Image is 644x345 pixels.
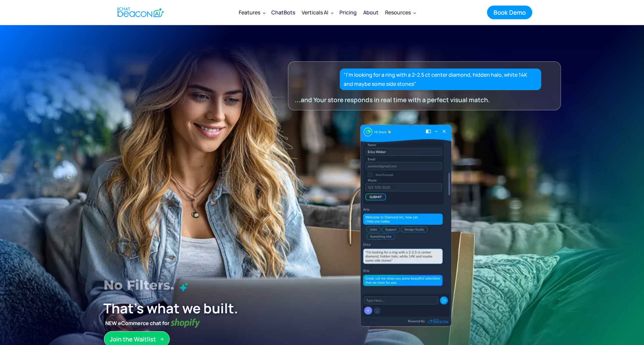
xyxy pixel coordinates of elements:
div: ChatBots [271,8,295,17]
div: ...and Your store responds in real time with a perfect visual match. [295,95,540,104]
img: Dropdown [413,11,416,14]
div: Join the Waitlist [110,335,156,343]
strong: That’s what we built. [103,299,238,317]
a: Book Demo [487,6,532,19]
div: Features [239,8,260,17]
a: Pricing [336,4,360,21]
img: Arrow [160,337,164,341]
div: Pricing [339,8,357,17]
div: Book Demo [494,8,526,17]
div: Verticals AI [298,5,336,20]
img: Dropdown [263,11,265,14]
img: ChatBeacon New UI Experience [153,122,453,330]
div: About [363,8,379,17]
div: "I’m looking for a ring with a 2-2.5 ct center diamond, hidden halo, white 14K and maybe some sid... [344,70,537,88]
img: Dropdown [331,11,334,14]
a: home [112,4,168,20]
a: About [360,4,382,21]
div: Resources [385,8,411,17]
h1: No filters. [104,274,304,295]
strong: NEW eCommerce chat for [104,319,171,328]
div: Verticals AI [302,8,328,17]
a: ChatBots [268,4,298,21]
div: Features [236,5,268,20]
div: Resources [382,5,419,20]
